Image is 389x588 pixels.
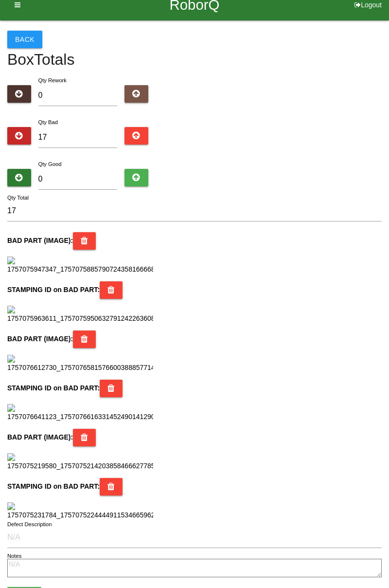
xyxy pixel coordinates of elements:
b: BAD PART (IMAGE) : [7,335,73,343]
b: STAMPING ID on BAD PART : [7,384,100,392]
label: Qty Bad [38,119,58,125]
button: Back [7,31,42,48]
img: 1757075219580_17570752142038584666277858564129.jpg [7,453,153,471]
b: STAMPING ID on BAD PART : [7,482,100,490]
label: Qty Rework [38,77,67,83]
img: 1757075963611_17570759506327912422636085244096.jpg [7,306,153,324]
h4: Box Totals [7,51,382,68]
img: 1757076641123_17570766163314524901412902713332.jpg [7,404,153,422]
input: N/A [7,527,382,548]
label: Defect Description [7,520,52,529]
img: 1757076612730_17570765815766003888577141752805.jpg [7,355,153,373]
b: BAD PART (IMAGE) : [7,433,73,441]
img: 1757075231784_17570752244449115346659629395274.jpg [7,502,153,520]
label: Qty Total [7,194,29,202]
img: 1757075947347_17570758857907243581666686043747.jpg [7,257,153,275]
b: BAD PART (IMAGE) : [7,237,73,244]
label: Notes [7,552,21,560]
b: STAMPING ID on BAD PART : [7,286,100,294]
label: Qty Good [38,161,62,167]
